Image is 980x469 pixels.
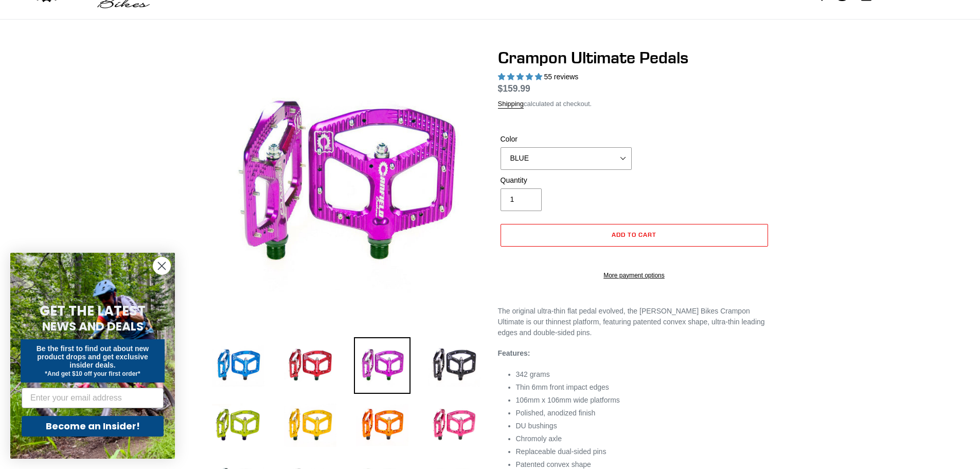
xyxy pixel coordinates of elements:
[516,433,771,444] li: Chromoly axle
[501,134,632,145] label: Color
[516,382,771,393] li: Thin 6mm front impact edges
[501,271,768,280] a: More payment options
[426,337,483,394] img: Load image into Gallery viewer, Crampon Ultimate Pedals
[426,397,483,454] img: Load image into Gallery viewer, Crampon Ultimate Pedals
[45,370,140,377] span: *And get $10 off your first order*
[516,421,771,431] li: DU bushings
[498,99,771,109] div: calculated at checkout.
[354,337,411,394] img: Load image into Gallery viewer, Crampon Ultimate Pedals
[498,100,524,109] a: Shipping
[498,349,530,357] strong: Features:
[516,446,771,457] li: Replaceable dual-sided pins
[153,257,171,275] button: Close dialog
[498,306,771,338] p: The original ultra-thin flat pedal evolved, the [PERSON_NAME] Bikes Crampon Ultimate is our thinn...
[40,302,146,320] span: GET THE LATEST
[37,344,149,369] span: Be the first to find out about new product drops and get exclusive insider deals.
[282,337,338,394] img: Load image into Gallery viewer, Crampon Ultimate Pedals
[544,73,578,81] span: 55 reviews
[498,73,544,81] span: 4.95 stars
[516,369,771,380] li: 342 grams
[501,175,632,186] label: Quantity
[282,397,338,454] img: Load image into Gallery viewer, Crampon Ultimate Pedals
[516,395,771,406] li: 106mm x 106mm wide platforms
[210,337,266,394] img: Load image into Gallery viewer, Crampon Ultimate Pedals
[22,388,164,408] input: Enter your email address
[22,416,164,437] button: Become an Insider!
[498,83,530,94] span: $159.99
[42,318,144,335] span: NEWS AND DEALS
[210,397,266,454] img: Load image into Gallery viewer, Crampon Ultimate Pedals
[501,224,768,247] button: Add to cart
[612,231,656,238] span: Add to cart
[516,408,771,419] li: Polished, anodized finish
[354,397,411,454] img: Load image into Gallery viewer, Crampon Ultimate Pedals
[498,48,771,67] h1: Crampon Ultimate Pedals
[516,460,591,468] span: Patented convex shape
